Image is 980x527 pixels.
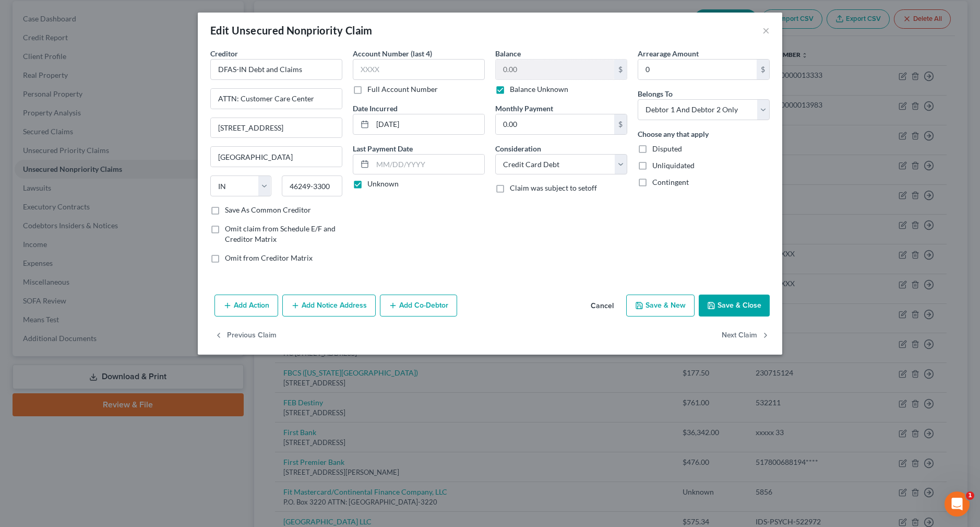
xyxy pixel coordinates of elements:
button: Save & Close [699,295,770,317]
label: Balance [495,48,521,59]
div: $ [614,114,627,134]
label: Balance Unknown [510,84,568,95]
iframe: Intercom live chat [945,491,970,517]
div: $ [614,60,627,79]
button: × [762,24,770,37]
span: Unliquidated [652,161,695,170]
div: $ [757,60,769,79]
span: Contingent [652,178,689,186]
label: Last Payment Date [353,143,413,154]
label: Account Number (last 4) [353,48,432,59]
span: Omit from Creditor Matrix [225,253,313,262]
label: Date Incurred [353,103,398,114]
span: Omit claim from Schedule E/F and Creditor Matrix [225,224,336,243]
label: Arrearage Amount [638,48,699,59]
button: Add Action [214,295,278,317]
input: Enter city... [211,147,342,167]
label: Unknown [367,179,399,189]
label: Consideration [495,143,541,154]
button: Add Notice Address [282,295,376,317]
input: 0.00 [496,114,614,134]
span: Disputed [652,144,682,153]
input: MM/DD/YYYY [373,155,484,174]
span: Claim was subject to setoff [510,183,597,192]
button: Next Claim [722,325,770,347]
input: Search creditor by name... [210,59,342,80]
input: Apt, Suite, etc... [211,118,342,138]
span: Belongs To [638,89,673,98]
label: Full Account Number [367,84,438,95]
label: Choose any that apply [638,128,709,139]
input: MM/DD/YYYY [373,114,484,134]
span: 1 [966,491,974,500]
span: Creditor [210,49,238,58]
button: Cancel [582,296,622,317]
button: Save & New [626,295,695,317]
input: Enter address... [211,89,342,109]
button: Add Co-Debtor [380,295,457,317]
input: XXXX [353,59,485,80]
button: Previous Claim [214,325,277,347]
label: Monthly Payment [495,103,553,114]
input: 0.00 [638,60,757,79]
div: Edit Unsecured Nonpriority Claim [210,23,373,38]
label: Save As Common Creditor [225,205,311,215]
input: 0.00 [496,60,614,79]
input: Enter zip... [282,175,343,196]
